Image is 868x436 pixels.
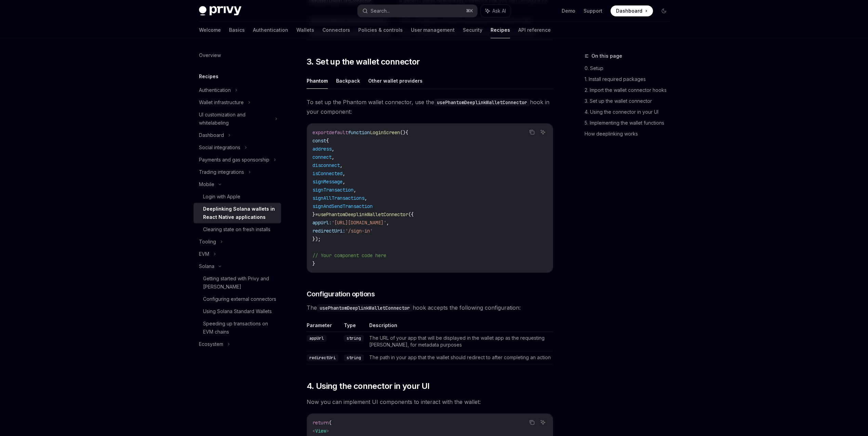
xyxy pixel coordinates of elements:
[193,272,281,293] a: Getting started with Privy and [PERSON_NAME]
[312,252,386,258] span: // Your component code here
[312,170,343,177] span: isConnected
[358,22,403,38] a: Policies & controls
[307,322,341,332] th: Parameter
[193,318,281,338] a: Speeding up transactions on EVM chains
[307,56,420,67] span: 3. Set up the wallet connector
[312,428,315,434] span: <
[199,143,240,152] div: Social integrations
[585,107,675,117] a: 4. Using the connector in your UI
[312,203,373,209] span: signAndSendTransaction
[312,220,332,226] span: appUrl:
[203,193,240,201] div: Login with Apple
[585,128,675,139] a: How deeplinking works
[307,303,553,312] span: The hook accepts the following configuration:
[538,418,547,427] button: Ask AI
[307,289,375,299] span: Configuration options
[312,228,345,234] span: redirectUri:
[312,146,332,152] span: address
[199,111,271,127] div: UI customization and whitelabeling
[386,220,389,226] span: ,
[585,85,675,96] a: 2. Import the wallet connector hooks
[368,73,423,89] button: Other wallet providers
[336,73,360,89] button: Backpack
[584,8,602,14] a: Support
[466,8,473,14] span: ⌘ K
[341,322,366,332] th: Type
[203,275,277,291] div: Getting started with Privy and [PERSON_NAME]
[463,22,482,38] a: Security
[307,397,553,407] span: Now you can implement UI components to interact with the wallet:
[408,211,414,217] span: ({
[307,354,338,361] code: redirectUri
[434,99,530,106] code: usePhantomDeeplinkWalletConnector
[296,22,314,38] a: Wallets
[538,128,547,137] button: Ask AI
[312,154,332,160] span: connect
[344,354,364,361] code: string
[199,168,244,176] div: Trading integrations
[358,5,477,17] button: Search...⌘K
[562,8,575,14] a: Demo
[528,418,536,427] button: Copy the contents from the code block
[411,22,455,38] a: User management
[585,63,675,74] a: 0. Setup
[345,228,373,234] span: '/sign-in'
[370,129,400,136] span: LoginScreen
[366,332,553,351] td: The URL of your app that will be displayed in the wallet app as the requesting [PERSON_NAME], for...
[340,162,343,168] span: ,
[199,22,221,38] a: Welcome
[312,236,321,242] span: });
[366,351,553,364] td: The path in your app that the wallet should redirect to after completing an action
[585,96,675,107] a: 3. Set up the wallet connector
[199,156,269,164] div: Payments and gas sponsorship
[253,22,288,38] a: Authentication
[332,154,334,160] span: ,
[312,261,315,267] span: }
[343,179,345,185] span: ,
[199,98,244,107] div: Wallet infrastructure
[366,322,553,332] th: Description
[199,86,231,94] div: Authentication
[193,191,281,203] a: Login with Apple
[193,49,281,61] a: Overview
[400,129,405,136] span: ()
[193,305,281,318] a: Using Solana Standard Wallets
[203,225,270,234] div: Clearing state on fresh installs
[332,146,334,152] span: ,
[518,22,551,38] a: API reference
[307,97,553,116] span: To set up the Phantom wallet connector, use the hook in your component:
[199,131,224,139] div: Dashboard
[203,307,272,315] div: Using Solana Standard Wallets
[611,5,653,16] a: Dashboard
[199,262,214,270] div: Solana
[199,250,209,258] div: EVM
[312,179,343,185] span: signMessage
[307,73,328,89] button: Phantom
[312,162,340,168] span: disconnect
[312,195,364,201] span: signAllTransactions
[199,51,221,59] div: Overview
[329,420,332,426] span: (
[528,128,536,137] button: Copy the contents from the code block
[312,129,329,136] span: export
[199,180,214,188] div: Mobile
[193,203,281,223] a: Deeplinking Solana wallets in React Native applications
[312,420,329,426] span: return
[315,211,318,217] span: =
[329,129,348,136] span: default
[193,223,281,236] a: Clearing state on fresh installs
[326,428,329,434] span: >
[199,340,223,348] div: Ecosystem
[199,6,241,16] img: dark logo
[405,129,408,136] span: {
[585,117,675,128] a: 5. Implementing the wallet functions
[658,5,669,16] button: Toggle dark mode
[343,170,345,177] span: ,
[364,195,367,201] span: ,
[312,211,315,217] span: }
[371,7,390,15] div: Search...
[616,8,642,14] span: Dashboard
[591,52,622,60] span: On this page
[312,187,353,193] span: signTransaction
[492,8,506,14] span: Ask AI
